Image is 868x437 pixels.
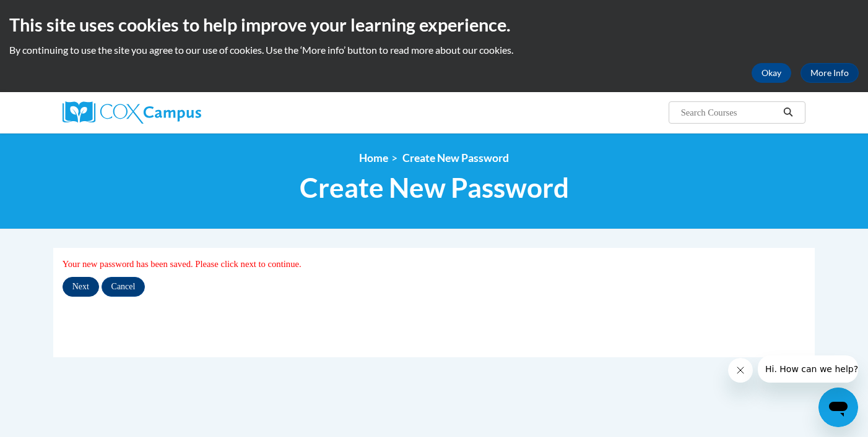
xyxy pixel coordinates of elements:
[63,101,201,124] img: Cox Campus
[402,151,509,164] span: Create New Password
[63,277,99,297] input: Next
[680,105,779,120] input: Search Courses
[63,259,302,269] span: Your new password has been saved. Please click next to continue.
[63,101,298,124] a: Cox Campus
[818,388,858,427] iframe: Button to launch messaging window
[758,355,858,383] iframe: Message from company
[102,277,145,297] input: Cancel
[779,105,797,120] button: Search
[300,171,569,204] span: Create New Password
[752,63,791,83] button: Okay
[9,43,859,57] p: By continuing to use the site you agree to our use of cookies. Use the ‘More info’ button to read...
[9,12,859,37] h2: This site uses cookies to help improve your learning experience.
[801,63,859,83] a: More Info
[728,358,753,383] iframe: Close message
[359,151,388,164] a: Home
